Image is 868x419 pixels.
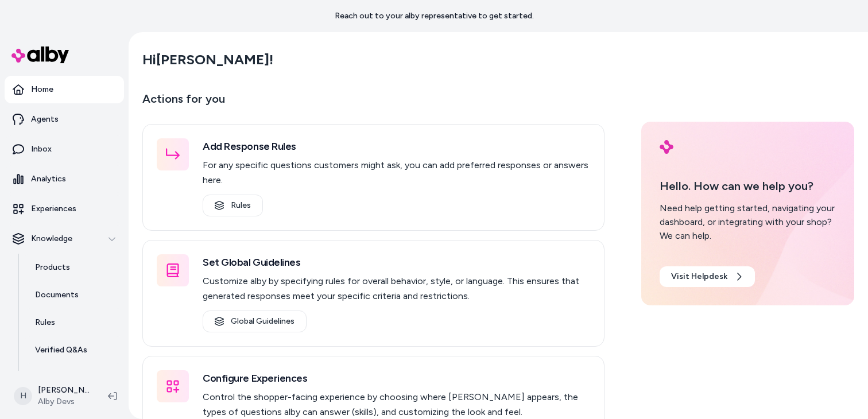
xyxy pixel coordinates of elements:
[142,90,604,117] p: Actions for you
[335,10,534,22] p: Reach out to your alby representative to get started.
[38,385,90,396] p: [PERSON_NAME]
[31,143,52,155] p: Inbox
[31,233,72,245] p: Knowledge
[203,254,590,270] h3: Set Global Guidelines
[35,289,79,301] p: Documents
[660,266,755,287] a: Visit Helpdesk
[660,140,673,154] img: alby Logo
[203,158,590,188] p: For any specific questions customers might ask, you can add preferred responses or answers here.
[660,177,836,195] p: Hello. How can we help you?
[35,344,87,356] p: Verified Q&As
[203,195,263,216] a: Rules
[660,201,836,243] div: Need help getting started, navigating your dashboard, or integrating with your shop? We can help.
[38,396,90,408] span: Alby Devs
[203,370,590,386] h3: Configure Experiences
[35,262,70,273] p: Products
[142,51,273,68] h2: Hi [PERSON_NAME] !
[24,281,124,309] a: Documents
[24,364,124,391] a: Reviews
[31,114,59,125] p: Agents
[11,46,69,63] img: alby Logo
[203,138,590,154] h3: Add Response Rules
[5,165,124,193] a: Analytics
[7,378,99,414] button: H[PERSON_NAME]Alby Devs
[35,317,55,328] p: Rules
[5,225,124,253] button: Knowledge
[5,106,124,133] a: Agents
[24,309,124,336] a: Rules
[203,311,307,332] a: Global Guidelines
[5,76,124,103] a: Home
[31,173,66,185] p: Analytics
[5,135,124,163] a: Inbox
[14,387,32,405] span: H
[31,84,53,95] p: Home
[24,254,124,281] a: Products
[203,274,590,304] p: Customize alby by specifying rules for overall behavior, style, or language. This ensures that ge...
[31,203,76,215] p: Experiences
[5,195,124,223] a: Experiences
[24,336,124,364] a: Verified Q&As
